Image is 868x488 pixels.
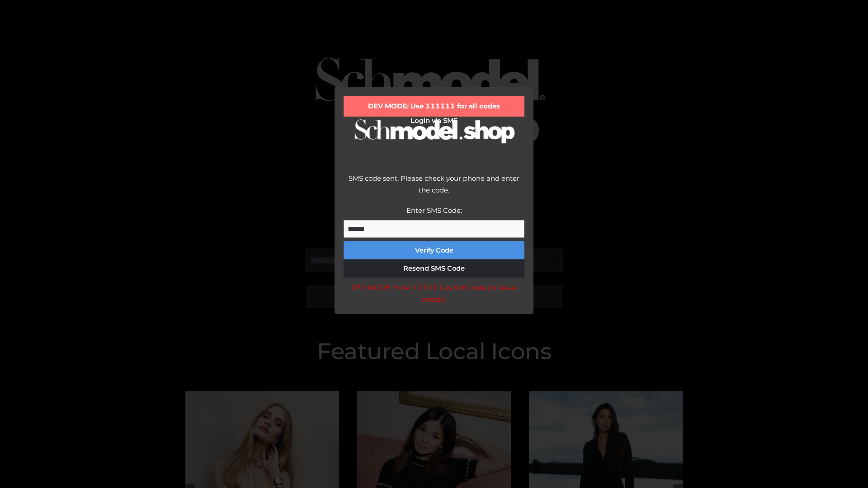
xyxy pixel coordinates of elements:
[344,173,524,205] div: SMS code sent. Please check your phone and enter the code.
[344,282,524,305] div: DEV MODE: Enter 111111 as SMS code (or leave empty).
[344,259,524,277] button: Resend SMS Code
[344,96,524,117] div: DEV MODE: Use 111111 for all codes
[344,117,524,125] h2: Login via SMS
[344,241,524,259] button: Verify Code
[406,206,462,215] label: Enter SMS Code:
